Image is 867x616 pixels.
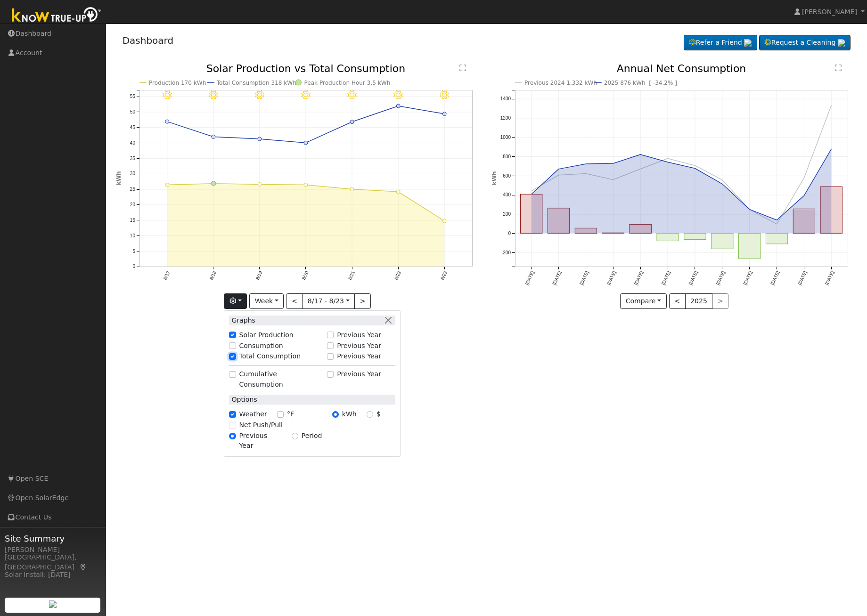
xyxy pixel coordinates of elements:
input: Total Consumption [229,353,236,360]
circle: onclick="" [802,176,806,180]
rect: onclick="" [766,234,788,244]
text: [DATE] [824,270,835,286]
label: kWh [342,409,357,419]
text: [DATE] [797,270,808,286]
a: Map [79,563,88,571]
circle: onclick="" [638,167,642,171]
rect: onclick="" [657,234,679,241]
rect: onclick="" [712,234,733,249]
label: Consumption [239,341,283,351]
circle: onclick="" [584,162,588,166]
div: [PERSON_NAME] [5,545,101,555]
input: $ [367,411,373,418]
text: 1200 [500,115,511,121]
circle: onclick="" [584,172,588,176]
text: [DATE] [743,270,753,286]
text: [DATE] [579,270,589,286]
text: [DATE] [606,270,617,286]
text: [DATE] [633,270,644,286]
text: 200 [503,212,511,217]
circle: onclick="" [693,164,697,168]
text: -200 [501,250,511,255]
text: Annual Net Consumption [617,63,746,74]
label: Previous Year [337,351,381,361]
div: Solar Install: [DATE] [5,570,101,580]
rect: onclick="" [684,234,706,240]
circle: onclick="" [611,162,615,165]
circle: onclick="" [775,219,779,222]
circle: onclick="" [830,104,834,107]
text: [DATE] [688,270,699,286]
circle: onclick="" [557,173,561,177]
circle: onclick="" [720,182,724,186]
circle: onclick="" [693,167,697,170]
input: Previous Year [327,332,334,338]
text: 0 [508,231,511,236]
label: Total Consumption [239,351,301,361]
text: 1000 [500,135,511,140]
input: Solar Production [229,332,236,338]
label: Graphs [229,316,255,325]
span: [PERSON_NAME] [802,8,857,16]
input: Previous Year [327,371,334,378]
input: °F [277,411,284,418]
circle: onclick="" [666,161,670,164]
input: Previous Year [327,342,334,349]
input: Previous Year [327,353,334,360]
circle: onclick="" [530,193,533,196]
label: Period [302,431,322,441]
input: Weather [229,411,236,418]
input: Consumption [229,342,236,349]
text: [DATE] [661,270,671,286]
img: retrieve [744,39,752,47]
label: Net Push/Pull [239,420,283,430]
circle: onclick="" [611,178,615,182]
img: retrieve [49,600,57,608]
rect: onclick="" [521,195,542,234]
span: Site Summary [5,532,101,545]
text: 600 [503,173,511,178]
text: 400 [503,193,511,198]
text:  [835,64,842,72]
rect: onclick="" [739,234,761,259]
label: Previous Year [337,330,381,340]
img: retrieve [838,39,845,47]
label: Weather [239,409,267,419]
circle: onclick="" [720,178,724,182]
rect: onclick="" [630,225,651,234]
label: Cumulative Consumption [239,369,322,389]
rect: onclick="" [548,208,570,233]
rect: onclick="" [602,233,624,234]
input: Cumulative Consumption [229,371,236,378]
input: kWh [332,411,339,418]
input: Period [292,433,298,439]
text: [DATE] [524,270,535,286]
img: Know True-Up [7,5,106,26]
input: Previous Year [229,433,236,439]
label: Previous Year [337,369,381,379]
text: 800 [503,154,511,159]
button: Compare [620,293,667,309]
circle: onclick="" [775,222,779,226]
circle: onclick="" [638,153,642,156]
div: [GEOGRAPHIC_DATA], [GEOGRAPHIC_DATA] [5,552,101,572]
circle: onclick="" [802,194,806,198]
rect: onclick="" [575,228,597,234]
text: [DATE] [770,270,781,286]
text: [DATE] [551,270,562,286]
text: [DATE] [715,270,726,286]
label: Solar Production [239,330,294,340]
label: Previous Year [337,341,381,351]
a: Dashboard [123,35,174,46]
circle: onclick="" [557,167,561,171]
label: $ [376,409,381,419]
text: 1400 [500,97,511,102]
circle: onclick="" [748,208,752,211]
label: °F [287,409,294,419]
rect: onclick="" [793,209,815,234]
a: Refer a Friend [684,35,757,51]
text: kWh [491,171,498,186]
text: 2025 876 kWh [ -34.2% ] [604,80,677,86]
circle: onclick="" [830,147,834,151]
button: < [669,293,686,309]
